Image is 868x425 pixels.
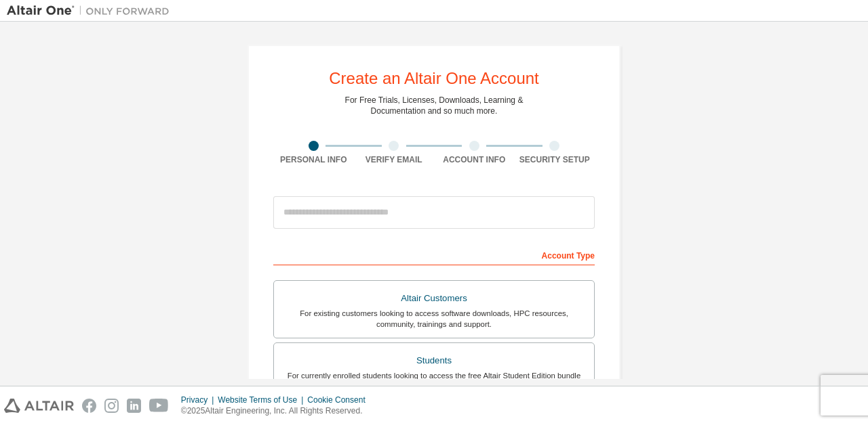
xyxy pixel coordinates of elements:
[4,399,74,413] img: altair_logo.svg
[127,399,141,413] img: linkedin.svg
[282,351,586,370] div: Students
[273,154,354,165] div: Personal Info
[307,395,373,405] div: Cookie Consent
[149,399,169,413] img: youtube.svg
[273,244,595,265] div: Account Type
[282,308,586,330] div: For existing customers looking to access software downloads, HPC resources, community, trainings ...
[354,154,435,165] div: Verify Email
[434,154,515,165] div: Account Info
[515,154,595,165] div: Security Setup
[104,399,119,413] img: instagram.svg
[218,395,307,405] div: Website Terms of Use
[282,289,586,308] div: Altair Customers
[181,395,218,405] div: Privacy
[345,95,524,116] div: For Free Trials, Licenses, Downloads, Learning & Documentation and so much more.
[7,4,176,18] img: Altair One
[282,370,586,392] div: For currently enrolled students looking to access the free Altair Student Edition bundle and all ...
[181,405,374,417] p: © 2025 Altair Engineering, Inc. All Rights Reserved.
[329,70,539,87] div: Create an Altair One Account
[82,399,96,413] img: facebook.svg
